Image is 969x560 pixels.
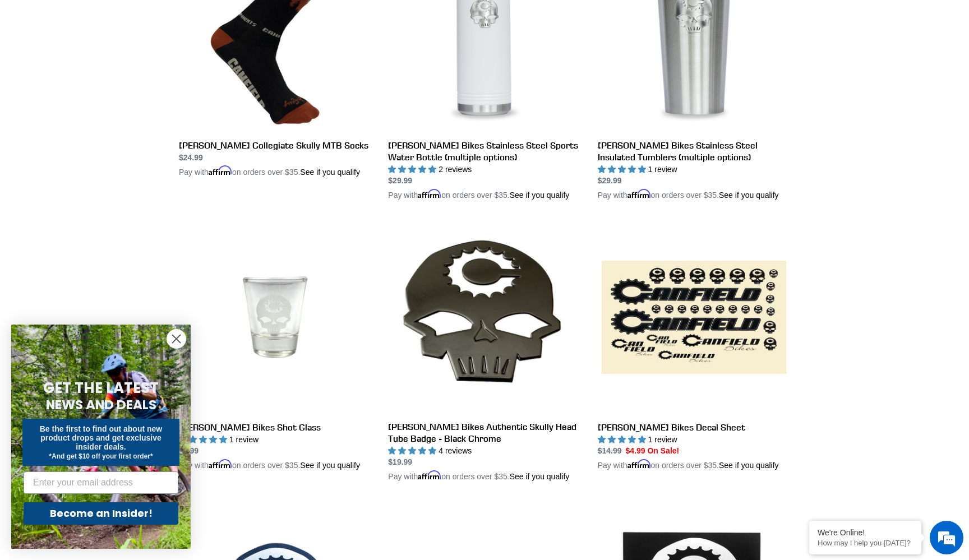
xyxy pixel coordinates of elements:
[46,396,156,414] span: NEWS AND DEALS
[40,424,163,451] span: Be the first to find out about new product drops and get exclusive insider deals.
[24,471,178,494] input: Enter your email address
[818,528,913,537] div: We're Online!
[24,502,178,525] button: Become an Insider!
[818,539,913,547] p: How may I help you today?
[43,378,159,398] span: GET THE LATEST
[49,452,153,460] span: *And get $10 off your first order*
[167,329,186,349] button: Close dialog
